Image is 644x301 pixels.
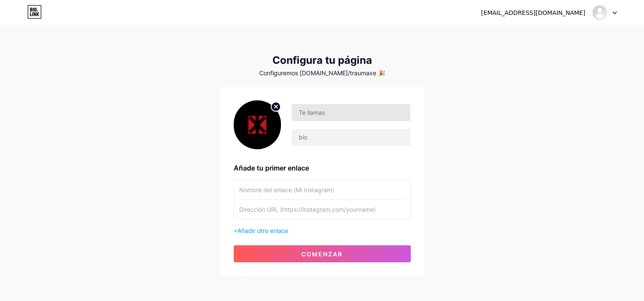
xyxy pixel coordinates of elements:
div: Añade tu primer enlace [234,163,411,173]
input: Te llamas [292,104,410,121]
div: Configuremos [DOMAIN_NAME]/traumaxe 🎉 [220,70,424,77]
img: Foto de perfil [234,100,281,149]
div: + [234,226,411,235]
input: bio [292,129,410,146]
input: Nombre del enlace (Mi Instagram) [239,180,405,199]
div: Configura tu página [220,54,424,66]
button: comenzar [234,245,411,262]
div: [EMAIL_ADDRESS][DOMAIN_NAME] [481,9,585,17]
input: Dirección URL (https://instagram.com/yourname) [239,200,405,219]
img: trauma [592,5,608,21]
span: comenzar [301,250,343,258]
span: Añadir otro enlace [238,227,288,234]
